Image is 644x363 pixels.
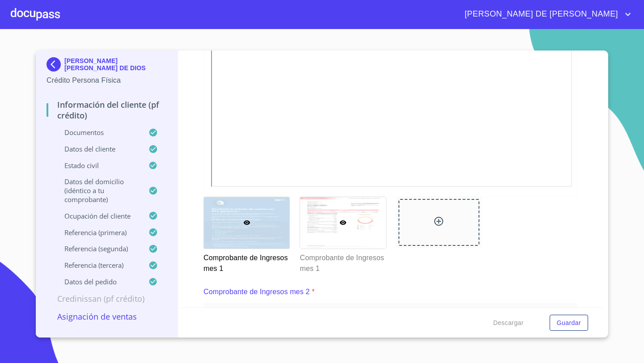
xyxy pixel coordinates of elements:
[300,249,385,274] p: Comprobante de Ingresos mes 1
[47,57,167,75] div: [PERSON_NAME] [PERSON_NAME] DE DIOS
[47,144,148,153] p: Datos del cliente
[47,211,148,220] p: Ocupación del Cliente
[47,228,148,237] p: Referencia (primera)
[47,277,148,286] p: Datos del pedido
[47,57,64,72] img: Docupass spot blue
[203,287,309,297] p: Comprobante de Ingresos mes 2
[47,75,167,86] p: Crédito Persona Física
[458,7,623,21] span: [PERSON_NAME] DE [PERSON_NAME]
[47,177,148,204] p: Datos del domicilio (idéntico a tu comprobante)
[550,315,588,331] button: Guardar
[64,57,167,72] p: [PERSON_NAME] [PERSON_NAME] DE DIOS
[47,311,167,322] p: Asignación de Ventas
[203,249,289,274] p: Comprobante de Ingresos mes 1
[47,244,148,253] p: Referencia (segunda)
[47,99,167,121] p: Información del cliente (PF crédito)
[47,128,148,137] p: Documentos
[47,293,167,304] p: Credinissan (PF crédito)
[47,161,148,170] p: Estado Civil
[458,7,633,21] button: account of current user
[490,315,527,331] button: Descargar
[493,317,524,329] span: Descargar
[557,317,581,329] span: Guardar
[47,261,148,270] p: Referencia (tercera)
